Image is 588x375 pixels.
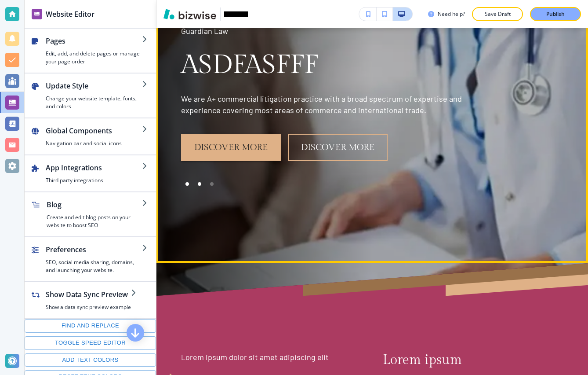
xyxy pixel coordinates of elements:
h4: Show a data sync preview example [46,303,131,311]
img: Bizwise Logo [163,9,216,19]
button: Find and replace [25,319,156,333]
button: Update StyleChange your website template, fonts, and colors [25,74,156,118]
p: Publish [546,10,565,18]
h2: App Integrations [46,162,142,173]
button: Publish [530,7,581,21]
p: Save Draft [483,10,512,18]
h3: Need help? [438,10,465,18]
button: App IntegrationsThird party integrations [25,155,156,191]
p: Lorem ipsum [383,352,563,369]
h2: Preferences [46,244,142,255]
p: We are A+ commercial litigation practice with a broad spectrum of expertise and experience coveri... [181,93,463,116]
img: Your Logo [224,11,248,17]
p: asdfasfff [181,48,463,83]
h4: Change your website template, fonts, and colors [46,95,142,110]
button: Global ComponentsNavigation bar and social icons [25,118,156,154]
p: Guardian Law [181,26,463,37]
button: Add text colors [25,353,156,367]
h4: SEO, social media sharing, domains, and launching your website. [46,258,142,274]
h4: Create and edit blog posts on your website to boost SEO [47,213,142,229]
button: Show Data Sync PreviewShow a data sync preview example [25,282,145,318]
h2: Global Components [46,125,142,136]
h2: Pages [46,36,142,46]
button: Save Draft [472,7,523,21]
h4: Navigation bar and social icons [46,140,142,147]
h2: Website Editor [46,9,94,19]
button: Toggle speed editor [25,336,156,350]
h4: Third party integrations [46,176,142,184]
button: PreferencesSEO, social media sharing, domains, and launching your website. [25,237,156,281]
h4: Edit, add, and delete pages or manage your page order [46,50,142,66]
button: discover more [288,134,388,161]
h2: Blog [47,199,142,210]
h2: Update Style [46,81,142,91]
button: BlogCreate and edit blog posts on your website to boost SEO [25,192,156,236]
button: discover more [181,134,281,161]
button: PagesEdit, add, and delete pages or manage your page order [25,29,156,73]
p: Lorem ipsum dolor sit amet adipiscing elit [181,352,362,363]
h2: Show Data Sync Preview [46,289,131,300]
img: editor icon [32,9,42,19]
